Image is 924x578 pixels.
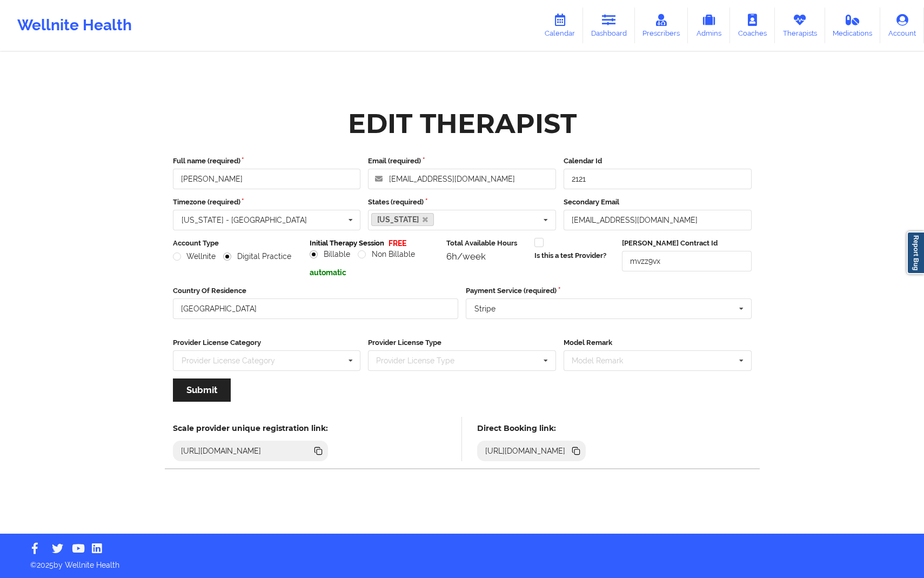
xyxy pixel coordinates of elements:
[310,250,350,259] label: Billable
[569,355,639,367] div: Model Remark
[564,337,752,348] label: Model Remark
[173,238,302,249] label: Account Type
[177,446,266,456] div: [URL][DOMAIN_NAME]
[173,423,328,433] h5: Scale provider unique registration link:
[564,210,752,230] input: Email
[373,355,470,367] div: Provider License Type
[474,305,496,313] div: Stripe
[182,357,275,364] div: Provider License Category
[173,285,459,296] label: Country Of Residence
[622,251,751,271] input: Deel Contract Id
[635,8,688,43] a: Prescribers
[310,238,384,249] label: Initial Therapy Session
[348,107,577,141] div: Edit Therapist
[368,197,556,208] label: States (required)
[310,267,439,278] p: automatic
[173,252,216,261] label: Wellnite
[182,216,307,224] div: [US_STATE] - [GEOGRAPHIC_DATA]
[173,156,361,167] label: Full name (required)
[371,213,434,226] a: [US_STATE]
[775,8,825,43] a: Therapists
[825,8,881,43] a: Medications
[389,238,406,249] p: FREE
[564,169,752,189] input: Calendar Id
[368,337,556,348] label: Provider License Type
[368,169,556,189] input: Email address
[223,252,291,261] label: Digital Practice
[477,423,586,433] h5: Direct Booking link:
[173,337,361,348] label: Provider License Category
[466,285,752,296] label: Payment Service (required)
[730,8,775,43] a: Coaches
[446,238,526,249] label: Total Available Hours
[368,156,556,167] label: Email (required)
[358,250,415,259] label: Non Billable
[23,552,901,570] p: © 2025 by Wellnite Health
[564,156,752,167] label: Calendar Id
[907,231,924,274] a: Report Bug
[446,251,526,262] div: 6h/week
[880,8,924,43] a: Account
[622,238,751,249] label: [PERSON_NAME] Contract Id
[688,8,730,43] a: Admins
[173,197,361,208] label: Timezone (required)
[173,169,361,189] input: Full name
[173,378,231,402] button: Submit
[583,8,635,43] a: Dashboard
[537,8,583,43] a: Calendar
[534,250,606,261] label: Is this a test Provider?
[481,446,570,456] div: [URL][DOMAIN_NAME]
[564,197,752,208] label: Secondary Email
